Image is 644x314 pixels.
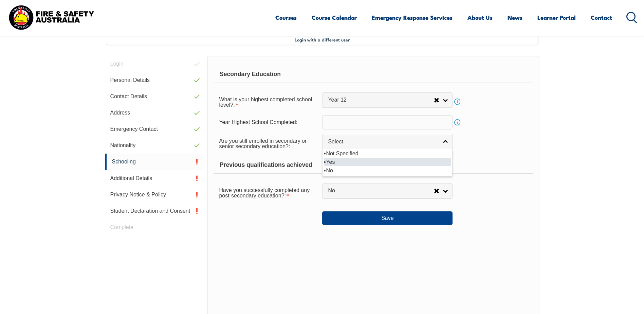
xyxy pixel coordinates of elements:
div: Have you successfully completed any post-secondary education? is required. [214,183,322,202]
li: No [324,166,451,175]
span: What is your highest completed school level?: [219,97,312,108]
span: Login with a different user [295,37,350,42]
li: Not Specified [324,149,451,158]
div: Previous qualifications achieved [214,157,533,174]
a: Course Calendar [312,8,357,27]
a: About Us [467,8,493,27]
button: Save [322,211,453,225]
span: Are you still enrolled in secondary or senior secondary education?: [219,138,307,149]
a: Contact Details [105,88,204,105]
a: Personal Details [105,72,204,88]
li: Yes [324,158,451,166]
a: Additional Details [105,170,204,187]
a: Info [453,97,462,106]
a: News [508,8,522,27]
a: Contact [591,8,612,27]
a: Courses [275,8,297,27]
span: Have you successfully completed any post-secondary education?: [219,187,310,198]
span: No [328,187,434,194]
a: Emergency Response Services [372,8,453,27]
a: Student Declaration and Consent [105,203,204,219]
a: Info [453,118,462,127]
a: Address [105,105,204,121]
a: Schooling [105,154,204,170]
div: What is your highest completed school level? is required. [214,92,322,111]
span: Select [328,138,438,145]
a: Learner Portal [537,8,576,27]
span: Year 12 [328,97,434,104]
a: Emergency Contact [105,121,204,137]
div: Year Highest School Completed: [214,116,322,129]
input: YYYY [322,115,453,129]
div: Secondary Education [214,66,533,83]
a: Nationality [105,137,204,154]
a: Privacy Notice & Policy [105,187,204,203]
